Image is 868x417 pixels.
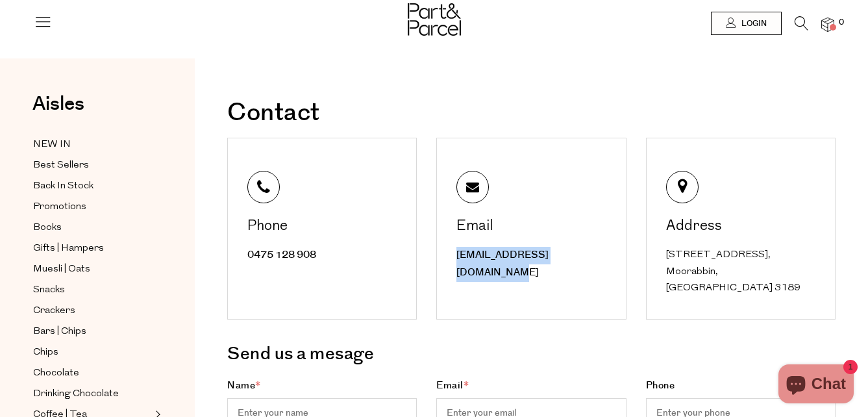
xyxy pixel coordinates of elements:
[821,18,834,31] a: 0
[33,178,151,194] a: Back In Stock
[33,220,151,236] a: Books
[456,220,609,234] div: Email
[33,386,151,402] a: Drinking Chocolate
[33,179,93,194] span: Back In Stock
[666,247,819,297] div: [STREET_ADDRESS], Moorabbin, [GEOGRAPHIC_DATA] 3189
[247,220,400,234] div: Phone
[33,283,65,298] span: Snacks
[33,158,89,173] span: Best Sellers
[33,240,151,257] a: Gifts | Hampers
[227,339,836,369] h3: Send us a mesage
[247,248,316,262] a: 0475 128 908
[33,386,119,402] span: Drinking Chocolate
[456,248,549,279] a: [EMAIL_ADDRESS][DOMAIN_NAME]
[775,364,858,407] inbox-online-store-chat: Shopify online store chat
[33,282,151,298] a: Snacks
[33,157,151,173] a: Best Sellers
[33,323,151,340] a: Bars | Chips
[33,344,151,360] a: Chips
[33,199,86,215] span: Promotions
[33,365,151,381] a: Chocolate
[666,220,819,234] div: Address
[33,220,62,236] span: Books
[836,17,847,29] span: 0
[33,262,90,277] span: Muesli | Oats
[33,241,104,257] span: Gifts | Hampers
[33,261,151,277] a: Muesli | Oats
[33,324,86,340] span: Bars | Chips
[227,101,836,125] h1: Contact
[711,12,782,35] a: Login
[33,136,151,153] a: NEW IN
[33,303,151,319] a: Crackers
[33,303,75,319] span: Crackers
[33,366,79,381] span: Chocolate
[738,18,767,29] span: Login
[33,345,58,360] span: Chips
[32,94,84,127] a: Aisles
[32,90,84,118] span: Aisles
[33,137,71,153] span: NEW IN
[408,3,461,36] img: Part&Parcel
[33,199,151,215] a: Promotions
